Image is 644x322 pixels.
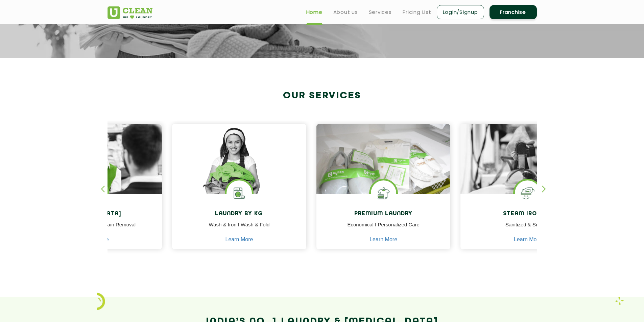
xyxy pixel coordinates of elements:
img: clothes ironed [460,124,595,232]
a: Home [306,8,323,16]
a: Services [369,8,392,16]
img: laundry washing machine [226,180,252,206]
p: Sanitized & Smooth [466,221,590,236]
a: Learn More [369,237,397,243]
p: Wash & Iron I Wash & Fold [177,221,301,236]
img: steam iron [515,180,540,206]
img: UClean Laundry and Dry Cleaning [108,6,152,19]
a: Franchise [490,5,537,19]
img: a girl with laundry basket [172,124,306,213]
img: laundry done shoes and clothes [316,124,451,213]
img: icon_2.png [97,293,105,310]
a: About us [333,8,358,16]
a: Login/Signup [437,5,484,19]
h4: Premium Laundry [321,211,446,217]
p: Economical I Personalized Care [321,221,446,236]
img: Shoes Cleaning [371,180,396,206]
img: Laundry wash and iron [615,297,624,305]
h4: Laundry by Kg [177,211,301,217]
a: Pricing List [403,8,431,16]
h2: Our Services [108,90,537,101]
a: Learn More [514,237,542,243]
h4: Steam Ironing [466,211,590,217]
a: Learn More [225,237,253,243]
